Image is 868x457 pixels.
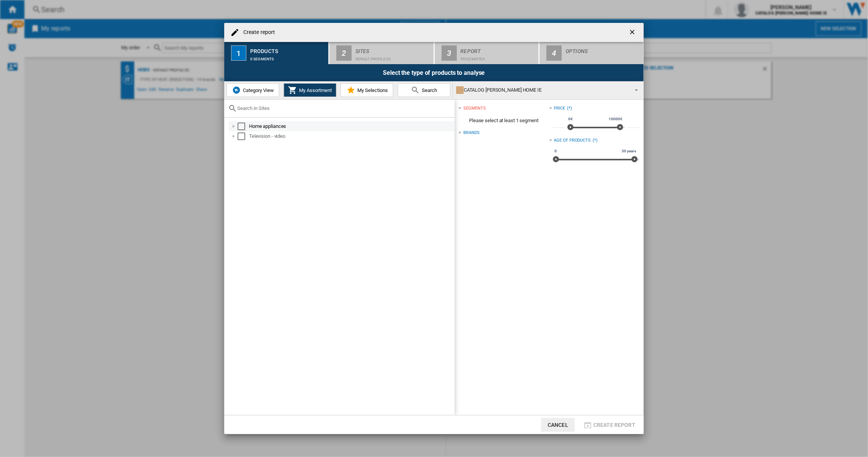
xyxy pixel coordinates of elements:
[567,116,574,122] span: 0€
[249,132,453,140] div: Television - video
[341,83,393,97] button: My Selections
[628,28,638,37] ng-md-icon: getI18NText('BUTTONS.CLOSE_DIALOG')
[458,113,549,128] span: Please select at least 1 segment
[608,116,624,122] span: 10000€
[284,83,336,97] button: My Assortment
[238,132,249,140] md-checkbox: Select
[238,123,249,130] md-checkbox: Select
[547,45,562,61] div: 4
[398,83,450,97] button: Search
[456,85,628,95] div: CATALOG [PERSON_NAME] HOME IE
[435,42,540,64] button: 3 Report Price Matrix
[420,87,437,93] span: Search
[463,105,485,111] div: segments
[231,45,246,61] div: 1
[541,418,575,432] button: Cancel
[240,29,275,36] h4: Create report
[227,83,279,97] button: Category View
[224,64,644,81] div: Select the type of products to analyse
[442,45,457,61] div: 3
[625,25,641,40] button: getI18NText('BUTTONS.CLOSE_DIALOG')
[355,87,388,93] span: My Selections
[621,148,637,154] span: 30 years
[593,422,635,428] span: Create report
[250,53,325,61] div: 0 segments
[224,42,329,64] button: 1 Products 0 segments
[540,42,644,64] button: 4 Options
[461,45,536,53] div: Report
[232,86,241,95] img: wiser-icon-blue.png
[297,87,332,93] span: My Assortment
[355,45,431,53] div: Sites
[355,53,431,61] div: Default profile (9)
[241,87,274,93] span: Category View
[581,418,638,432] button: Create report
[566,45,641,53] div: Options
[250,45,325,53] div: Products
[330,42,434,64] button: 2 Sites Default profile (9)
[237,105,451,111] input: Search in Sites
[249,123,453,130] div: Home appliances
[554,148,558,154] span: 0
[336,45,352,61] div: 2
[554,137,591,144] div: Age of products
[461,53,536,61] div: Price Matrix
[554,105,566,111] div: Price
[463,130,479,136] div: Brands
